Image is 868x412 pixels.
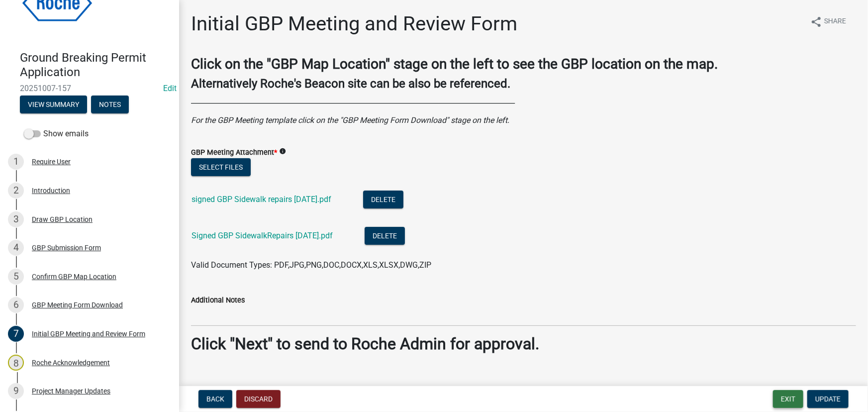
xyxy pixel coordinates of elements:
div: Draw GBP Location [32,216,93,223]
label: Show emails [24,128,89,140]
div: Confirm GBP Map Location [32,273,116,280]
strong: Click on the "GBP Map Location" stage on the left to see the GBP location on the map. [191,56,718,72]
span: Update [815,395,841,403]
div: GBP Meeting Form Download [32,302,123,309]
wm-modal-confirm: Delete Document [363,196,403,205]
button: View Summary [20,96,87,113]
div: 1 [8,154,24,170]
h1: Initial GBP Meeting and Review Form [191,12,517,36]
span: Valid Document Types: PDF,JPG,PNG,DOC,DOCX,XLS,XLSX,DWG,ZIP [191,260,431,270]
div: 2 [8,183,24,199]
div: 9 [8,383,24,399]
wm-modal-confirm: Summary [20,101,87,109]
div: 4 [8,240,24,256]
a: Edit [163,84,177,93]
button: Delete [365,227,405,245]
i: share [810,16,822,28]
a: signed GBP Sidewalk repairs [DATE].pdf [192,195,331,204]
wm-modal-confirm: Notes [91,101,129,109]
div: 7 [8,326,24,342]
i: info [279,148,286,155]
button: Discard [236,390,281,408]
button: Select files [191,158,251,176]
button: Delete [363,191,403,208]
div: Require User [32,158,71,165]
span: Share [824,16,846,28]
button: shareShare [802,12,854,31]
button: Notes [91,96,129,113]
button: Update [807,390,849,408]
div: 5 [8,269,24,285]
label: Additional Notes [191,297,245,304]
div: Initial GBP Meeting and Review Form [32,330,145,337]
button: Back [198,390,232,408]
div: 8 [8,355,24,371]
div: Roche Acknowledgement [32,359,110,366]
h4: Ground Breaking Permit Application [20,51,171,80]
p: _____________________________________________________________________________________________ [191,95,856,106]
wm-modal-confirm: Edit Application Number [163,84,177,93]
div: 3 [8,211,24,227]
strong: Click "Next" to send to Roche Admin for approval. [191,334,539,353]
div: Introduction [32,187,70,194]
wm-modal-confirm: Delete Document [365,232,405,241]
label: GBP Meeting Attachment [191,149,277,156]
i: For the GBP Meeting template click on the "GBP Meeting Form Download" stage on the left. [191,115,509,125]
div: Project Manager Updates [32,388,110,395]
div: GBP Submission Form [32,244,101,251]
a: Signed GBP SidewalkRepairs [DATE].pdf [192,231,333,240]
strong: Alternatively Roche's Beacon site can be also be referenced. [191,77,510,91]
span: 20251007-157 [20,84,159,93]
button: Exit [773,390,803,408]
span: Back [206,395,224,403]
div: 6 [8,297,24,313]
